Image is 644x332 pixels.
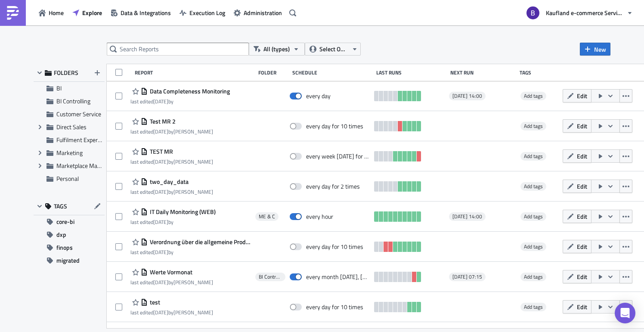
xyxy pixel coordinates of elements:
[130,128,213,135] div: last edited by [PERSON_NAME]
[56,215,74,228] span: core-bi
[292,69,372,76] div: Schedule
[130,189,213,195] div: last edited by [PERSON_NAME]
[305,43,361,56] button: Select Owner
[520,303,546,311] span: Add tags
[56,161,124,170] span: Marketplace Management
[521,3,638,22] button: Kaufland e-commerce Services GmbH & Co. KG
[577,91,587,100] span: Edit
[524,122,543,130] span: Add tags
[153,248,168,256] time: 2025-09-04T13:24:57Z
[135,69,254,76] div: Report
[34,254,105,267] button: migrated
[130,98,230,105] div: last edited by
[34,6,68,19] button: Home
[524,303,543,311] span: Add tags
[68,6,106,19] button: Explore
[153,127,168,136] time: 2025-09-04T17:59:49Z
[130,249,251,255] div: last edited by
[524,212,543,220] span: Add tags
[56,84,62,93] span: BI
[452,93,482,99] span: [DATE] 14:00
[452,273,482,280] span: [DATE] 07:15
[56,148,83,157] span: Marketing
[153,188,168,196] time: 2025-09-03T17:09:23Z
[577,242,587,251] span: Edit
[563,300,591,313] button: Edit
[148,268,192,276] span: Werte Vormonat
[524,273,543,281] span: Add tags
[306,273,370,281] div: every month on Monday, Tuesday, Wednesday, Thursday, Friday, Saturday, Sunday
[563,119,591,133] button: Edit
[244,8,282,17] span: Administration
[106,6,175,19] button: Data & Integrations
[6,6,20,20] img: PushMetrics
[520,242,546,251] span: Add tags
[56,241,73,254] span: finops
[452,213,482,220] span: [DATE] 14:00
[306,303,363,311] div: every day for 10 times
[577,182,587,191] span: Edit
[34,215,105,228] button: core-bi
[524,92,543,100] span: Add tags
[258,69,288,76] div: Folder
[153,97,168,105] time: 2025-09-05T09:14:49Z
[577,121,587,130] span: Edit
[520,122,546,130] span: Add tags
[306,92,331,100] div: every day
[148,178,189,186] span: two_day_data
[577,152,587,161] span: Edit
[306,213,333,220] div: every hour
[56,96,90,105] span: BI Controlling
[34,228,105,241] button: dxp
[376,69,446,76] div: Last Runs
[263,44,290,54] span: All (types)
[56,109,101,118] span: Customer Service
[148,87,230,95] span: Data Completeness Monitoring
[524,242,543,251] span: Add tags
[54,202,67,210] span: TAGS
[56,174,79,183] span: Personal
[56,254,80,267] span: migrated
[148,298,160,306] span: test
[153,218,168,226] time: 2025-09-03T14:21:52Z
[520,182,546,191] span: Add tags
[49,8,64,17] span: Home
[520,92,546,100] span: Add tags
[148,208,216,216] span: IT Daily Monitoring (WEB)
[130,279,213,285] div: last edited by [PERSON_NAME]
[54,69,78,77] span: FOLDERS
[130,219,216,225] div: last edited by
[229,6,286,19] button: Administration
[249,43,305,56] button: All (types)
[319,44,348,54] span: Select Owner
[615,303,635,323] div: Open Intercom Messenger
[107,43,249,56] input: Search Reports
[189,8,225,17] span: Execution Log
[82,8,102,17] span: Explore
[148,148,173,155] span: TEST MR
[524,152,543,160] span: Add tags
[56,122,87,131] span: Direct Sales
[148,118,176,125] span: Test MR 2
[520,273,546,281] span: Add tags
[580,43,610,56] button: New
[563,210,591,223] button: Edit
[56,135,111,144] span: Fulfilment Experience
[577,302,587,311] span: Edit
[306,152,370,160] div: every week on Wednesday for 1 time
[153,158,168,166] time: 2025-09-05T13:11:24Z
[34,241,105,254] button: finops
[153,308,168,316] time: 2025-08-29T13:21:36Z
[524,182,543,190] span: Add tags
[520,212,546,221] span: Add tags
[563,240,591,253] button: Edit
[526,6,540,20] img: Avatar
[56,228,66,241] span: dxp
[259,273,282,280] span: BI Controlling
[130,158,213,165] div: last edited by [PERSON_NAME]
[175,6,229,19] a: Execution Log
